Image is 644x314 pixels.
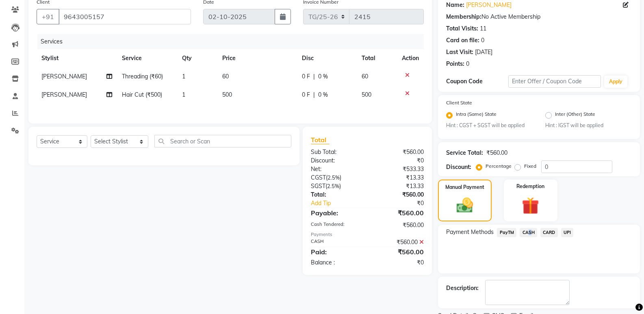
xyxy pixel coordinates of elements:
[297,49,357,67] th: Disc
[446,13,632,21] div: No Active Membership
[446,99,472,106] label: Client State
[516,183,544,190] label: Redemption
[311,231,424,238] div: Payments
[446,149,483,157] div: Service Total:
[466,60,469,68] div: 0
[446,36,479,45] div: Card on file:
[446,77,508,86] div: Coupon Code
[520,228,537,237] span: CASH
[182,91,185,98] span: 1
[555,110,595,120] label: Inter (Other) State
[305,221,367,230] div: Cash Tendered:
[37,34,430,49] div: Services
[367,165,430,173] div: ₹533.33
[367,191,430,199] div: ₹560.00
[305,191,367,199] div: Total:
[305,148,367,156] div: Sub Total:
[122,73,163,80] span: Threading (₹60)
[305,208,367,218] div: Payable:
[446,13,481,21] div: Membership:
[41,91,87,98] span: [PERSON_NAME]
[480,24,486,33] div: 11
[313,91,315,99] span: |
[466,1,512,9] a: [PERSON_NAME]
[446,228,494,236] span: Payment Methods
[367,182,430,191] div: ₹13.33
[217,49,297,67] th: Price
[305,173,367,182] div: ( )
[367,258,430,267] div: ₹0
[302,91,310,99] span: 0 F
[41,73,87,80] span: [PERSON_NAME]
[305,247,367,257] div: Paid:
[367,173,430,182] div: ₹13.33
[305,258,367,267] div: Balance :
[367,208,430,218] div: ₹560.00
[446,24,478,33] div: Total Visits:
[305,238,367,247] div: CASH
[561,228,574,237] span: UPI
[378,199,430,208] div: ₹0
[604,76,627,88] button: Apply
[446,48,473,56] div: Last Visit:
[311,136,330,144] span: Total
[446,284,479,292] div: Description:
[177,49,217,67] th: Qty
[327,174,340,181] span: 2.5%
[117,49,177,67] th: Service
[367,221,430,230] div: ₹560.00
[313,72,315,81] span: |
[182,73,185,80] span: 1
[367,238,430,247] div: ₹560.00
[446,60,464,68] div: Points:
[367,247,430,257] div: ₹560.00
[37,49,117,67] th: Stylist
[397,49,424,67] th: Action
[362,73,368,80] span: 60
[497,228,516,237] span: PayTM
[475,48,492,56] div: [DATE]
[305,165,367,173] div: Net:
[318,72,328,81] span: 0 %
[311,182,325,190] span: SGST
[222,91,232,98] span: 500
[486,149,507,157] div: ₹560.00
[545,122,632,129] small: Hint : IGST will be applied
[486,162,512,170] label: Percentage
[357,49,397,67] th: Total
[362,91,371,98] span: 500
[302,72,310,81] span: 0 F
[311,174,326,181] span: CGST
[367,156,430,165] div: ₹0
[451,196,478,215] img: _cash.svg
[318,91,328,99] span: 0 %
[154,135,291,147] input: Search or Scan
[445,184,484,191] label: Manual Payment
[59,9,191,24] input: Search by Name/Mobile/Email/Code
[305,182,367,191] div: ( )
[481,36,484,45] div: 0
[367,148,430,156] div: ₹560.00
[524,162,536,170] label: Fixed
[508,75,601,88] input: Enter Offer / Coupon Code
[456,110,497,120] label: Intra (Same) State
[540,228,558,237] span: CARD
[37,9,59,24] button: +91
[122,91,162,98] span: Hair Cut (₹500)
[222,73,229,80] span: 60
[327,183,339,189] span: 2.5%
[446,122,533,129] small: Hint : CGST + SGST will be applied
[446,1,464,9] div: Name:
[305,199,378,208] a: Add Tip
[516,195,544,217] img: _gift.svg
[446,163,471,171] div: Discount:
[305,156,367,165] div: Discount:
